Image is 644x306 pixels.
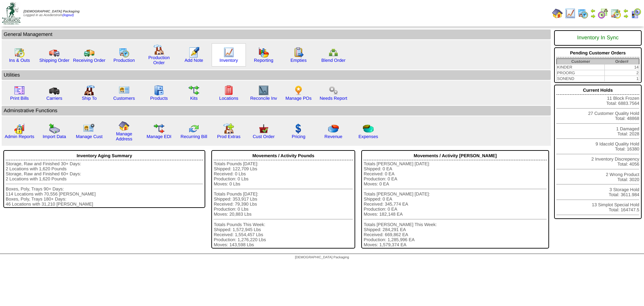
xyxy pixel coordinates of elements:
td: 14 [605,64,639,70]
img: calendarinout.gif [610,8,621,19]
div: Movements / Activity Pounds [214,151,353,160]
img: truck3.gif [49,85,60,96]
th: Order# [605,59,639,64]
a: Blend Order [321,58,345,63]
a: Print Bills [10,96,29,101]
a: Prod Extras [217,134,240,139]
a: Recurring Bill [180,134,207,139]
td: PROORG [556,70,604,76]
img: calendarprod.gif [578,8,588,19]
a: Revenue [324,134,342,139]
a: Admin Reports [5,134,34,139]
img: truck2.gif [84,47,95,58]
img: dollar.gif [293,123,304,134]
td: SONEND [556,76,604,82]
div: Totals Pounds [DATE]: Shipped: 122,709 Lbs Received: 0 Lbs Production: 0 Lbs Moves: 0 Lbs Totals ... [214,161,353,247]
a: (logout) [62,13,74,17]
a: Needs Report [320,96,347,101]
a: Shipping Order [39,58,69,63]
td: KINDER [556,64,604,70]
a: Pricing [292,134,306,139]
a: Production [113,58,135,63]
a: Ins & Outs [9,58,30,63]
img: home.gif [119,121,129,131]
img: locations.gif [223,85,234,96]
img: calendarprod.gif [119,47,129,58]
img: calendarcustomer.gif [631,8,641,19]
img: arrowleft.gif [590,8,596,13]
img: pie_chart.png [328,123,339,134]
img: workflow.png [328,85,339,96]
a: Manage EDI [147,134,171,139]
a: Manage Address [116,131,132,141]
img: customers.gif [119,85,129,96]
div: Pending Customer Orders [556,49,639,57]
img: calendarblend.gif [598,8,608,19]
img: workorder.gif [293,47,304,58]
td: General Management [2,30,551,39]
img: graph2.png [14,123,25,134]
a: Inventory [220,58,238,63]
img: arrowleft.gif [623,8,629,13]
span: [DEMOGRAPHIC_DATA] Packaging [295,256,349,259]
img: factory.gif [154,44,164,55]
img: graph.gif [258,47,269,58]
td: 2 [605,70,639,76]
img: cust_order.png [258,123,269,134]
img: zoroco-logo-small.webp [2,2,20,25]
a: Manage Cust [76,134,102,139]
img: truck.gif [49,47,60,58]
div: Inventory In Sync [556,32,639,44]
img: orders.gif [189,47,199,58]
a: Ship To [82,96,97,101]
img: pie_chart2.png [363,123,374,134]
img: arrowright.gif [623,13,629,19]
img: workflow.gif [189,85,199,96]
img: home.gif [552,8,563,19]
div: Current Holds [556,86,639,95]
img: reconcile.gif [189,123,199,134]
span: Logged in as Acederstrom [23,10,79,17]
a: Customers [113,96,135,101]
img: calendarinout.gif [14,47,25,58]
a: Import Data [43,134,66,139]
img: cabinet.gif [154,85,164,96]
a: Empties [290,58,307,63]
a: Locations [219,96,238,101]
img: prodextras.gif [223,123,234,134]
div: 11 Block Frozen Total: 6883.7564 27 Customer Quality Hold Total: 48868 1 Damaged Total: 2028 9 Id... [554,85,642,219]
a: Expenses [359,134,378,139]
a: Add Note [184,58,203,63]
img: edi.gif [154,123,164,134]
th: Customer [556,59,604,64]
img: invoice2.gif [14,85,25,96]
img: line_graph.gif [223,47,234,58]
td: Utilities [2,70,551,80]
img: network.png [328,47,339,58]
img: arrowright.gif [590,13,596,19]
a: Kits [190,96,198,101]
a: Reconcile Inv [250,96,277,101]
a: Cust Order [253,134,274,139]
img: factory2.gif [84,85,95,96]
img: line_graph2.gif [258,85,269,96]
img: po.png [293,85,304,96]
div: Inventory Aging Summary [6,151,203,160]
img: managecust.png [83,123,96,134]
img: import.gif [49,123,60,134]
div: Movements / Activity [PERSON_NAME] [364,151,547,160]
a: Manage POs [285,96,312,101]
div: Totals [PERSON_NAME] [DATE]: Shipped: 0 EA Received: 0 EA Production: 0 EA Moves: 0 EA Totals [PE... [364,161,547,247]
td: Adminstrative Functions [2,106,551,116]
a: Reporting [254,58,273,63]
span: [DEMOGRAPHIC_DATA] Packaging [23,10,79,13]
img: line_graph.gif [565,8,576,19]
a: Receiving Order [73,58,105,63]
a: Products [150,96,168,101]
a: Production Order [148,55,170,65]
div: Storage, Raw and Finished 30+ Days: 2 Locations with 1,620 Pounds Storage, Raw and Finished 60+ D... [6,161,203,207]
a: Carriers [46,96,62,101]
td: 1 [605,76,639,82]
